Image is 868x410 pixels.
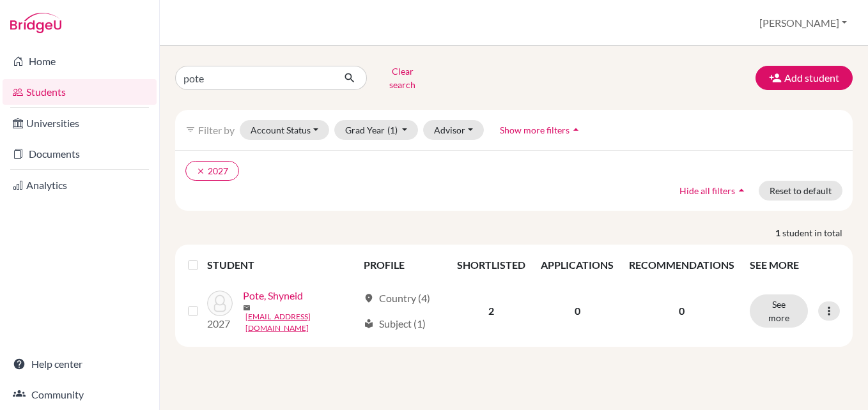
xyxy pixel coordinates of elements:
[533,250,621,280] th: APPLICATIONS
[207,316,233,331] p: 2027
[449,250,533,280] th: SHORTLISTED
[3,172,157,198] a: Analytics
[356,250,449,280] th: PROFILE
[367,61,438,95] button: Clear search
[3,49,157,74] a: Home
[754,11,853,35] button: [PERSON_NAME]
[621,250,742,280] th: RECOMMENDATIONS
[364,291,430,306] div: Country (4)
[207,250,357,280] th: STUDENT
[3,141,157,167] a: Documents
[334,120,419,140] button: Grad Year(1)
[245,311,359,334] a: [EMAIL_ADDRESS][DOMAIN_NAME]
[3,351,157,377] a: Help center
[387,125,398,135] span: (1)
[775,226,782,239] strong: 1
[175,66,334,90] input: Find student by name...
[759,181,842,201] button: Reset to default
[782,226,853,239] span: student in total
[3,110,157,136] a: Universities
[756,66,853,90] button: Add student
[364,293,374,303] span: location_on
[364,319,374,329] span: local_library
[423,120,484,140] button: Advisor
[207,291,233,316] img: Pote, Shyneid
[489,120,593,140] button: Show more filtersarrow_drop_up
[629,303,734,319] p: 0
[3,79,157,105] a: Students
[185,125,196,135] i: filter_list
[735,184,748,197] i: arrow_drop_up
[449,280,533,342] td: 2
[533,280,621,342] td: 0
[3,382,157,407] a: Community
[570,123,582,136] i: arrow_drop_up
[243,304,251,312] span: mail
[669,181,759,201] button: Hide all filtersarrow_drop_up
[243,288,303,303] a: Pote, Shyneid
[750,294,808,328] button: See more
[364,316,426,331] div: Subject (1)
[679,185,735,196] span: Hide all filters
[500,125,570,135] span: Show more filters
[742,250,848,280] th: SEE MORE
[240,120,329,140] button: Account Status
[10,13,61,33] img: Bridge-U
[198,124,235,136] span: Filter by
[185,161,239,181] button: clear2027
[196,167,205,176] i: clear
